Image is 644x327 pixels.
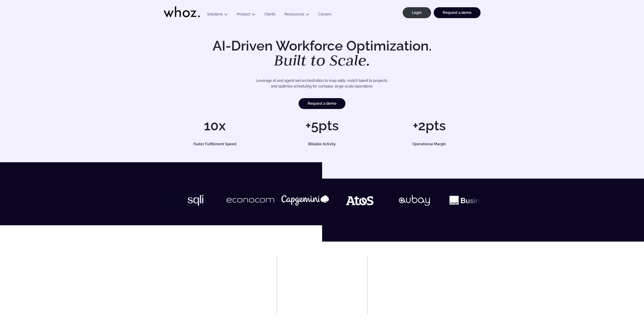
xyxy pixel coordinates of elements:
[203,12,232,18] button: Solutions
[285,12,304,16] a: Ressources
[299,98,345,109] a: Request a demo
[403,7,431,18] a: Login
[434,7,481,18] a: Request a demo
[232,12,260,18] button: Product
[237,12,250,16] a: Product
[276,142,368,146] h5: Billable Activity
[206,39,438,68] h1: AI-Driven Workforce Optimization.
[180,78,465,89] p: Leverage AI and agent-led orchestration to map skills, match talent to projects, and optimize sch...
[274,50,370,70] em: Built to Scale.
[260,12,280,18] a: Clients
[314,12,336,18] a: Careers
[271,119,373,132] h1: +5pts
[383,142,475,146] h5: Operational Margin
[280,12,314,18] button: Ressources
[378,119,480,132] h1: +2pts
[169,142,261,146] h5: Faster Fulfillment Speed
[164,119,266,132] h1: 10x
